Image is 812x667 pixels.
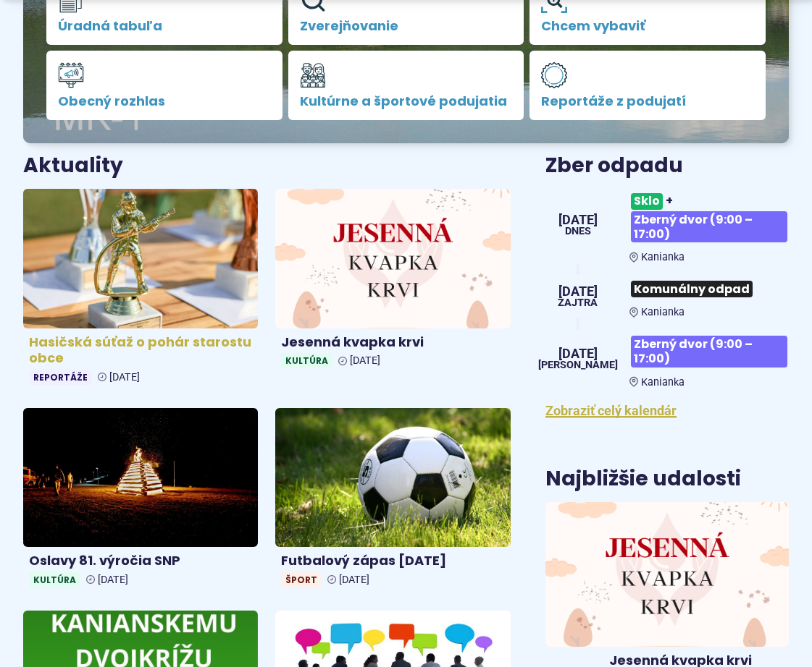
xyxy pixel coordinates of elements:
[300,19,513,33] span: Zverejňovanie
[530,51,766,120] a: Reportáže z podujatí
[545,403,677,418] a: Zobraziť celý kalendár
[538,360,618,370] span: [PERSON_NAME]
[350,354,380,367] span: [DATE]
[58,19,271,33] span: Úradná tabuľa
[545,330,789,388] a: Zberný dvor (9:00 – 17:00) Kanianka [DATE] [PERSON_NAME]
[641,376,685,388] span: Kanianka
[275,189,510,374] a: Jesenná kvapka krvi Kultúra [DATE]
[631,211,787,242] span: Zberný dvor (9:00 – 17:00)
[545,468,741,490] h3: Najbližšie udalosti
[541,94,754,109] span: Reportáže z podujatí
[288,51,524,120] a: Kultúrne a športové podujatia
[629,187,789,248] h3: +
[631,281,753,297] span: Komunálny odpad
[631,193,663,210] span: Sklo
[541,19,754,33] span: Chcem vybaviť
[281,553,504,569] h4: Futbalový zápas [DATE]
[300,94,513,109] span: Kultúrne a športové podujatia
[98,574,128,586] span: [DATE]
[29,553,252,569] h4: Oslavy 81. výročia SNP
[558,213,598,226] span: [DATE]
[641,306,685,318] span: Kanianka
[46,51,282,120] a: Obecný rozhlas
[29,334,252,367] h4: Hasičská súťaž o pohár starostu obce
[281,572,322,587] span: Šport
[558,285,598,298] span: [DATE]
[545,275,789,318] a: Komunálny odpad Kanianka [DATE] Zajtra
[281,353,332,368] span: Kultúra
[545,155,789,177] h3: Zber odpadu
[109,371,140,383] span: [DATE]
[558,226,598,237] span: Dnes
[631,336,787,367] span: Zberný dvor (9:00 – 17:00)
[641,251,685,263] span: Kanianka
[23,408,258,593] a: Oslavy 81. výročia SNP Kultúra [DATE]
[281,334,504,351] h4: Jesenná kvapka krvi
[545,187,789,263] a: Sklo+Zberný dvor (9:00 – 17:00) Kanianka [DATE] Dnes
[29,370,92,385] span: Reportáže
[58,94,271,109] span: Obecný rozhlas
[23,189,258,391] a: Hasičská súťaž o pohár starostu obce Reportáže [DATE]
[23,155,123,177] h3: Aktuality
[538,347,618,360] span: [DATE]
[29,572,80,587] span: Kultúra
[558,298,598,308] span: Zajtra
[339,574,369,586] span: [DATE]
[275,408,510,593] a: Futbalový zápas [DATE] Šport [DATE]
